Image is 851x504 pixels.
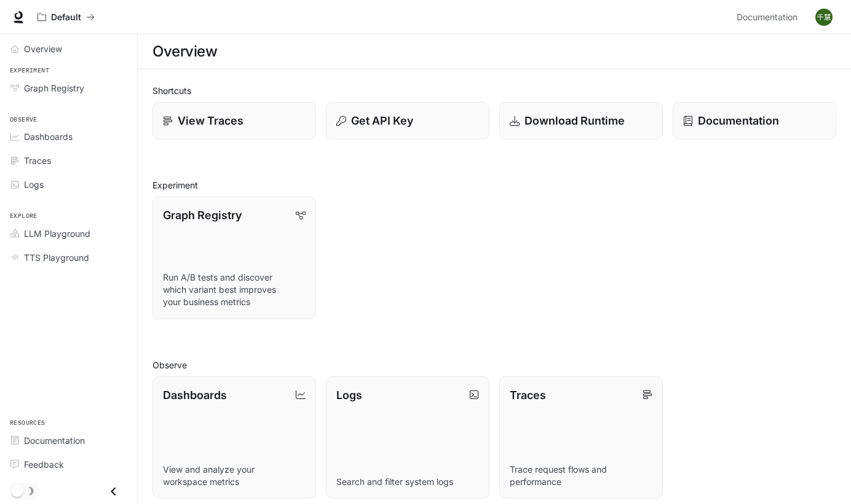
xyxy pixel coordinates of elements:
h2: Experiment [152,179,836,192]
a: Download Runtime [499,102,663,139]
a: TracesTrace request flows and performance [499,376,663,499]
h2: Observe [152,359,836,371]
span: Traces [24,154,51,167]
h2: Shortcuts [152,84,836,97]
h1: Overview [152,39,217,64]
p: Run A/B tests and discover which variant best improves your business metrics [163,271,306,308]
span: Graph Registry [24,82,84,95]
span: Dashboards [24,130,73,143]
span: TTS Playground [24,251,89,264]
img: User avatar [815,9,833,26]
a: DashboardsView and analyze your workspace metrics [152,376,316,499]
p: Download Runtime [524,112,625,129]
p: Traces [510,387,546,403]
p: Documentation [698,112,779,129]
span: Overview [24,42,62,55]
p: Get API Key [351,112,413,129]
a: Graph RegistryRun A/B tests and discover which variant best improves your business metrics [152,196,316,319]
a: Traces [5,150,132,171]
button: Get API Key [326,102,489,139]
p: View and analyze your workspace metrics [163,463,306,488]
a: Documentation [732,5,807,29]
button: User avatar [812,5,836,29]
p: View Traces [178,112,243,129]
a: Overview [5,38,132,60]
a: View Traces [152,102,316,139]
a: TTS Playground [5,247,132,268]
span: Feedback [24,458,64,471]
a: Graph Registry [5,77,132,99]
p: Search and filter system logs [336,476,479,488]
p: Dashboards [163,387,227,403]
a: Documentation [5,430,132,451]
button: Close drawer [100,479,127,504]
span: Documentation [24,434,85,447]
p: Logs [336,387,362,403]
a: Dashboards [5,126,132,147]
p: Default [51,12,81,23]
button: All workspaces [32,5,100,29]
span: Logs [24,178,44,191]
span: Documentation [737,10,798,25]
span: LLM Playground [24,227,90,240]
a: Logs [5,174,132,195]
p: Trace request flows and performance [510,463,652,488]
a: Feedback [5,454,132,475]
a: Documentation [673,102,836,139]
a: LogsSearch and filter system logs [326,376,489,499]
p: Graph Registry [163,207,242,223]
span: Dark mode toggle [11,484,23,497]
a: LLM Playground [5,223,132,244]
